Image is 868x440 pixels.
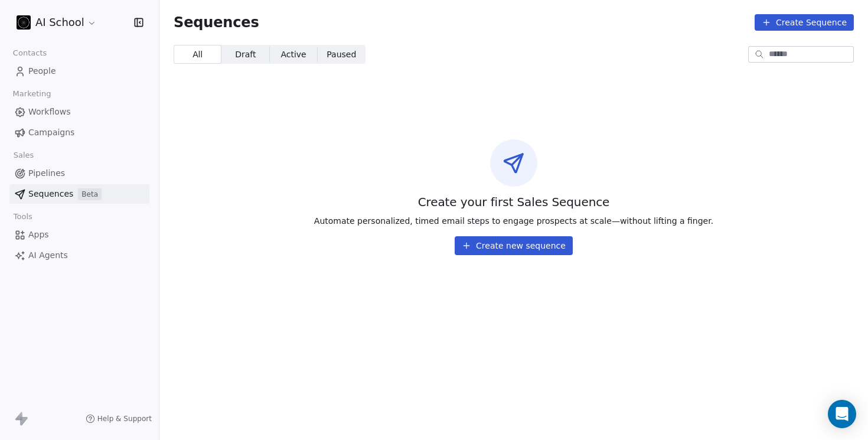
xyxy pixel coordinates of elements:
[9,61,149,81] a: People
[314,215,713,227] span: Automate personalized, timed email steps to engage prospects at scale—without lifting a finger.
[418,194,610,210] span: Create your first Sales Sequence
[17,15,31,30] img: 3.png
[35,15,84,30] span: AI School
[280,48,306,61] span: Active
[9,123,149,142] a: Campaigns
[327,48,356,61] span: Paused
[9,164,149,183] a: Pipelines
[455,236,573,255] button: Create new sequence
[9,225,149,245] a: Apps
[78,188,102,200] span: Beta
[28,249,68,262] span: AI Agents
[755,14,854,31] button: Create Sequence
[28,229,49,241] span: Apps
[9,184,149,204] a: SequencesBeta
[235,48,256,61] span: Draft
[97,414,152,423] span: Help & Support
[28,65,56,77] span: People
[28,126,74,139] span: Campaigns
[28,188,73,200] span: Sequences
[174,14,259,31] span: Sequences
[8,85,56,103] span: Marketing
[9,102,149,122] a: Workflows
[28,106,71,118] span: Workflows
[828,400,856,428] div: Open Intercom Messenger
[86,414,152,423] a: Help & Support
[14,12,99,32] button: AI School
[28,167,65,180] span: Pipelines
[9,246,149,265] a: AI Agents
[8,208,37,226] span: Tools
[8,146,39,164] span: Sales
[8,44,52,62] span: Contacts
